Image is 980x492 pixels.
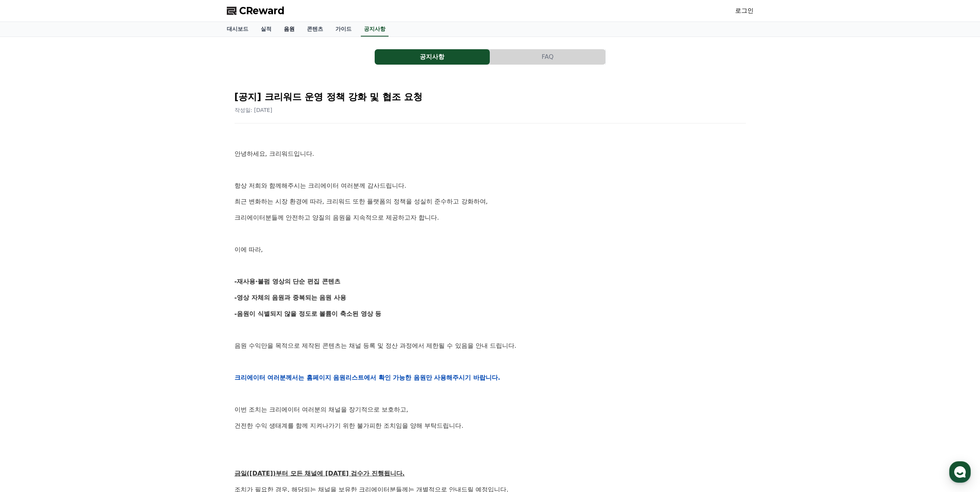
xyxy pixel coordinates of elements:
[70,256,80,262] span: 대화
[235,149,746,159] p: 안녕하세요, 크리워드입니다.
[227,5,285,17] a: CReward
[24,255,29,262] span: 홈
[239,5,285,17] span: CReward
[301,22,329,37] a: 콘텐츠
[221,22,255,37] a: 대시보드
[490,49,605,65] button: FAQ
[51,244,99,263] a: 대화
[235,405,746,415] p: 이번 조치는 크리에이터 여러분의 채널을 장기적으로 보호하고,
[235,181,746,191] p: 항상 저희와 함께해주시는 크리에이터 여러분께 감사드립니다.
[2,244,51,263] a: 홈
[375,49,490,65] a: 공지사항
[255,22,278,37] a: 실적
[235,278,340,285] strong: -재사용·불펌 영상의 단순 편집 콘텐츠
[235,213,746,223] p: 크리에이터분들께 안전하고 양질의 음원을 지속적으로 제공하고자 합니다.
[235,197,746,207] p: 최근 변화하는 시장 환경에 따라, 크리워드 또한 플랫폼의 정책을 성실히 준수하고 강화하여,
[735,6,754,15] a: 로그인
[235,470,405,477] u: 금일([DATE])부터 모든 채널에 [DATE] 검수가 진행됩니다.
[329,22,358,37] a: 가이드
[235,294,347,301] strong: -영상 자체의 음원과 중복되는 음원 사용
[235,421,746,431] p: 건전한 수익 생태계를 함께 지켜나가기 위한 불가피한 조치임을 양해 부탁드립니다.
[235,107,273,113] span: 작성일: [DATE]
[278,22,301,37] a: 음원
[235,310,382,317] strong: -음원이 식별되지 않을 정도로 볼륨이 축소된 영상 등
[361,22,389,37] a: 공지사항
[235,91,746,103] h2: [공지] 크리워드 운영 정책 강화 및 협조 요청
[375,49,490,65] button: 공지사항
[99,244,148,263] a: 설정
[490,49,606,65] a: FAQ
[235,245,746,255] p: 이에 따라,
[235,341,746,351] p: 음원 수익만을 목적으로 제작된 콘텐츠는 채널 등록 및 정산 과정에서 제한될 수 있음을 안내 드립니다.
[235,374,501,381] strong: 크리에이터 여러분께서는 홈페이지 음원리스트에서 확인 가능한 음원만 사용해주시기 바랍니다.
[119,255,128,262] span: 설정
